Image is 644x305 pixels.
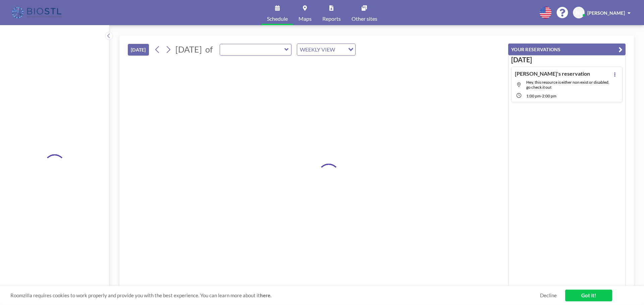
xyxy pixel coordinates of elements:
span: Roomzilla requires cookies to work properly and provide you with the best experience. You can lea... [10,292,540,299]
span: - [541,93,542,98]
h3: [DATE] [511,56,623,64]
span: of [205,44,213,55]
span: [DATE] [175,44,202,54]
span: [PERSON_NAME] [587,10,625,16]
a: here. [260,292,271,298]
span: Hey, this resource is either non exist or disabled, go check it out [526,80,609,90]
span: Schedule [267,16,288,21]
img: organization-logo [11,6,64,19]
span: Other sites [352,16,377,21]
span: Reports [322,16,341,21]
span: WEEKLY VIEW [299,45,336,54]
button: [DATE] [128,44,149,56]
span: 1:00 PM [526,93,541,98]
button: YOUR RESERVATIONS [508,44,626,55]
div: Search for option [297,44,355,55]
span: 2:00 PM [542,93,556,98]
h4: [PERSON_NAME]'s reservation [515,70,590,77]
a: Decline [540,292,557,299]
span: NJ [576,10,582,16]
input: Search for option [337,45,344,54]
span: Maps [299,16,312,21]
a: Got it! [565,290,612,301]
